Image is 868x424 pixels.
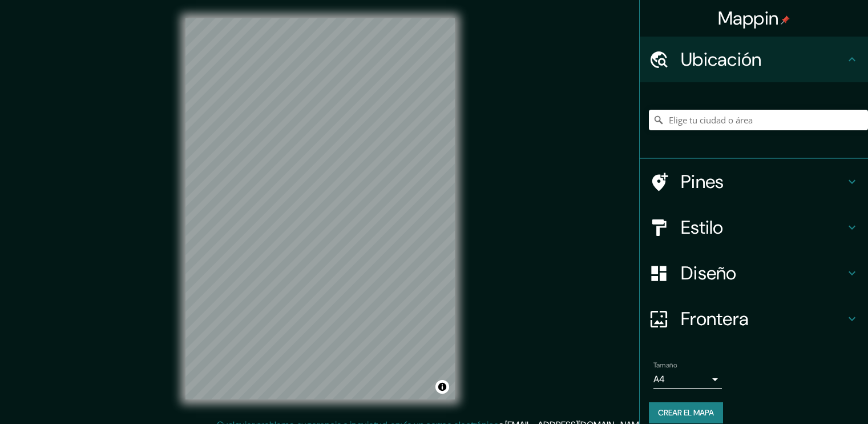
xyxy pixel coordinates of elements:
label: Tamaño [653,361,677,370]
canvas: Mapa [185,18,455,399]
font: Crear el mapa [658,406,714,420]
h4: Ubicación [681,48,845,71]
h4: Diseño [681,262,845,285]
input: Elige tu ciudad o área [649,110,868,130]
div: Frontera [640,296,868,342]
div: A4 [653,370,722,389]
h4: Estilo [681,216,845,239]
div: Pines [640,159,868,205]
div: Ubicación [640,37,868,82]
h4: Pines [681,170,845,193]
button: Alternar atribución [435,380,449,394]
h4: Frontera [681,307,845,330]
button: Crear el mapa [649,402,723,423]
img: pin-icon.png [781,15,790,25]
div: Diseño [640,250,868,296]
div: Estilo [640,205,868,250]
font: Mappin [718,6,779,30]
